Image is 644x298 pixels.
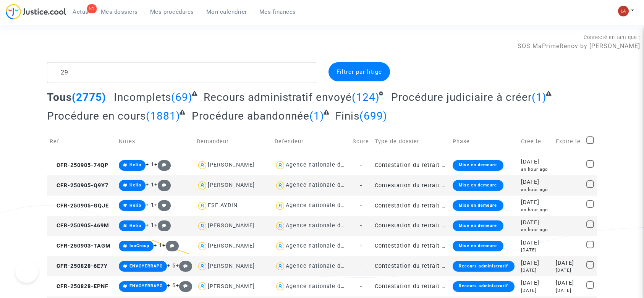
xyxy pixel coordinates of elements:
[204,91,352,104] span: Recours administratif envoyé
[208,202,238,209] div: ESE AYDIN
[47,91,72,104] span: Tous
[286,283,370,290] div: Agence nationale de l'habitat
[360,202,362,209] span: -
[197,241,208,252] img: icon-user.svg
[360,162,362,168] span: -
[206,8,247,15] span: Mon calendrier
[286,243,370,249] div: Agence nationale de l'habitat
[453,241,503,251] div: Mise en demeure
[309,110,324,122] span: (1)
[360,243,362,249] span: -
[521,198,550,207] div: [DATE]
[372,256,450,277] td: Contestation du retrait de [PERSON_NAME] par l'ANAH (mandataire)
[372,216,450,236] td: Contestation du retrait de [PERSON_NAME] par l'ANAH (mandataire)
[359,110,387,122] span: (699)
[129,203,141,208] span: Helio
[50,263,108,269] span: CFR-250828-6E7Y
[372,196,450,216] td: Contestation du retrait de [PERSON_NAME] par l'ANAH (mandataire)
[272,128,350,155] td: Defendeur
[275,220,286,232] img: icon-user.svg
[360,222,362,229] span: -
[618,6,629,16] img: 3f9b7d9779f7b0ffc2b90d026f0682a9
[521,219,550,227] div: [DATE]
[275,261,286,272] img: icon-user.svg
[521,158,550,166] div: [DATE]
[50,182,108,189] span: CFR-250905-Q9Y7
[146,161,154,168] span: + 1
[453,200,503,211] div: Mise en demeure
[50,202,109,209] span: CFR-250905-GQJE
[556,267,581,274] div: [DATE]
[450,128,518,155] td: Phase
[453,180,503,191] div: Mise en demeure
[372,276,450,296] td: Contestation du retrait de [PERSON_NAME] par l'ANAH (mandataire)
[146,222,154,228] span: + 1
[453,220,503,231] div: Mise en demeure
[532,91,547,104] span: (1)
[150,8,194,15] span: Mes procédures
[208,182,255,188] div: [PERSON_NAME]
[50,162,108,168] span: CFR-250905-74QP
[275,160,286,171] img: icon-user.svg
[50,283,108,290] span: CFR-250828-EPNF
[176,262,192,269] span: +
[66,6,95,18] a: 51Actus
[521,287,550,294] div: [DATE]
[337,68,382,75] span: Filtrer par litige
[154,242,162,249] span: + 1
[275,180,286,191] img: icon-user.svg
[197,281,208,292] img: icon-user.svg
[553,128,584,155] td: Expire le
[101,8,138,15] span: Mes dossiers
[146,110,180,122] span: (1881)
[286,162,370,168] div: Agence nationale de l'habitat
[72,91,106,104] span: (2775)
[208,222,255,229] div: [PERSON_NAME]
[197,180,208,191] img: icon-user.svg
[286,263,370,269] div: Agence nationale de l'habitat
[372,175,450,196] td: Contestation du retrait de [PERSON_NAME] par l'ANAH (mandataire)
[73,8,89,15] span: Actus
[167,282,176,289] span: + 5
[372,236,450,256] td: Contestation du retrait de [PERSON_NAME] par l'ANAH (mandataire)
[372,155,450,175] td: Contestation du retrait de [PERSON_NAME] par l'ANAH (mandataire)
[352,91,380,104] span: (124)
[87,4,97,13] div: 51
[144,6,200,18] a: Mes procédures
[335,110,359,122] span: Finis
[129,223,141,228] span: Helio
[372,128,450,155] td: Type de dossier
[208,162,255,168] div: [PERSON_NAME]
[286,182,370,188] div: Agence nationale de l'habitat
[275,241,286,252] img: icon-user.svg
[521,279,550,287] div: [DATE]
[350,128,372,155] td: Score
[521,267,550,274] div: [DATE]
[197,220,208,232] img: icon-user.svg
[6,4,66,19] img: jc-logo.svg
[208,263,255,269] div: [PERSON_NAME]
[200,6,253,18] a: Mon calendrier
[47,128,116,155] td: Réf.
[114,91,171,104] span: Incomplets
[176,282,192,289] span: +
[146,181,154,188] span: + 1
[154,222,171,228] span: +
[453,160,503,171] div: Mise en demeure
[521,166,550,173] div: an hour ago
[556,259,581,267] div: [DATE]
[197,200,208,211] img: icon-user.svg
[453,281,514,292] div: Recours administratif
[197,261,208,272] img: icon-user.svg
[253,6,302,18] a: Mes finances
[208,283,255,290] div: [PERSON_NAME]
[275,200,286,211] img: icon-user.svg
[47,110,146,122] span: Procédure en cours
[129,183,141,188] span: Helio
[116,128,194,155] td: Notes
[360,283,362,290] span: -
[50,243,111,249] span: CFR-250903-TAGM
[391,91,532,104] span: Procédure judiciaire à créer
[521,259,550,267] div: [DATE]
[259,8,296,15] span: Mes finances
